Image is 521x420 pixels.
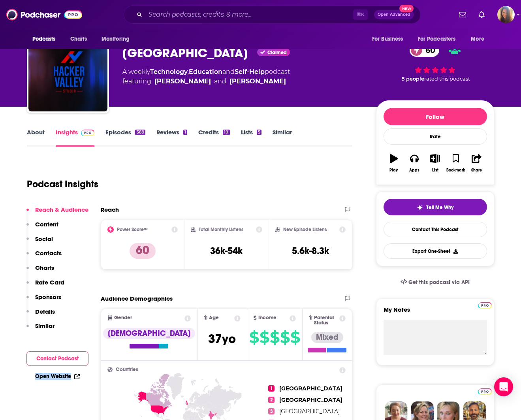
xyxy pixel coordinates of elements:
[26,308,55,322] button: Details
[418,34,456,45] span: For Podcasters
[376,38,495,87] div: 60 5 peoplerated this podcast
[35,279,64,286] p: Rate Card
[311,332,343,343] div: Mixed
[154,77,211,86] a: Chris Cochran
[210,245,243,257] h3: 36k-54k
[35,293,61,301] p: Sponsors
[156,128,187,147] a: Reviews1
[56,128,95,147] a: InsightsPodchaser Pro
[466,149,487,177] button: Share
[96,32,140,47] button: open menu
[374,10,414,19] button: Open AdvancedNew
[135,130,145,135] div: 389
[497,6,515,23] img: User Profile
[116,367,138,372] span: Countries
[26,322,55,337] button: Similar
[456,8,469,21] a: Show notifications dropdown
[260,331,269,344] span: $
[241,128,261,147] a: Lists5
[26,206,88,220] button: Reach & Audience
[267,51,287,55] span: Claimed
[384,128,487,145] div: Rate
[26,249,62,264] button: Contacts
[384,149,404,177] button: Play
[410,43,439,57] a: 60
[35,206,88,213] p: Reach & Audience
[105,128,145,147] a: Episodes389
[399,5,414,12] span: New
[122,67,290,86] div: A weekly podcast
[402,76,424,82] span: 5 people
[280,331,290,344] span: $
[384,222,487,237] a: Contact This Podcast
[471,34,484,45] span: More
[35,373,80,380] a: Open Website
[208,331,236,347] span: 37 yo
[418,43,439,57] span: 60
[35,322,55,330] p: Similar
[6,7,82,22] img: Podchaser - Follow, Share and Rate Podcasts
[413,32,467,47] button: open menu
[122,77,290,86] span: featuring
[130,243,156,259] p: 60
[35,264,54,271] p: Charts
[425,149,445,177] button: List
[446,168,465,173] div: Bookmark
[103,328,195,339] div: [DEMOGRAPHIC_DATA]
[229,77,286,86] a: Ronald Eddings
[27,32,66,47] button: open menu
[268,397,275,403] span: 2
[426,204,453,211] span: Tell Me Why
[384,199,487,215] button: tell me why sparkleTell Me Why
[270,331,279,344] span: $
[268,385,275,392] span: 1
[424,76,470,82] span: rated this podcast
[257,130,261,135] div: 5
[26,351,88,366] button: Contact Podcast
[279,385,342,392] span: [GEOGRAPHIC_DATA]
[432,168,438,173] div: List
[290,331,300,344] span: $
[476,8,488,21] a: Show notifications dropdown
[353,9,368,20] span: ⌘ K
[465,32,494,47] button: open menu
[214,77,226,86] span: and
[314,315,338,326] span: Parental Status
[223,130,229,135] div: 10
[494,377,513,396] div: Open Intercom Messenger
[384,108,487,125] button: Follow
[188,68,189,75] span: ,
[101,295,173,302] h2: Audience Demographics
[389,168,398,173] div: Play
[26,264,54,279] button: Charts
[408,279,470,286] span: Get this podcast via API
[198,128,229,147] a: Credits10
[222,68,235,75] span: and
[145,8,353,21] input: Search podcasts, credits, & more...
[183,130,187,135] div: 1
[446,149,466,177] button: Bookmark
[35,249,62,257] p: Contacts
[394,273,476,292] a: Get this podcast via API
[235,68,265,75] a: Self-Help
[292,245,329,257] h3: 5.6k-8.3k
[32,34,56,45] span: Podcasts
[26,235,53,250] button: Social
[417,204,423,211] img: tell me why sparkle
[409,168,419,173] div: Apps
[367,32,413,47] button: open menu
[26,220,58,235] button: Content
[124,6,421,24] div: Search podcasts, credits, & more...
[279,408,340,415] span: [GEOGRAPHIC_DATA]
[101,206,119,213] h2: Reach
[35,235,53,243] p: Social
[70,34,87,45] span: Charts
[249,331,259,344] span: $
[279,396,342,403] span: [GEOGRAPHIC_DATA]
[478,388,492,395] img: Podchaser Pro
[26,293,61,308] button: Sponsors
[497,6,515,23] span: Logged in as AHartman333
[384,306,487,320] label: My Notes
[199,227,243,232] h2: Total Monthly Listens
